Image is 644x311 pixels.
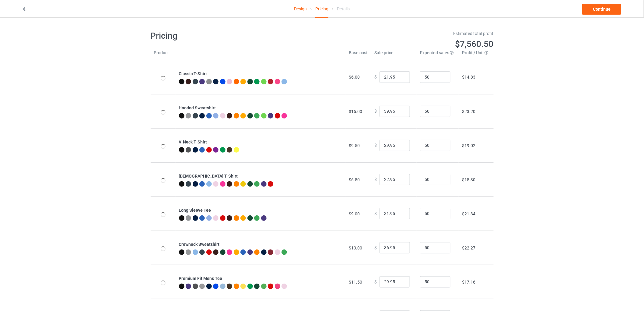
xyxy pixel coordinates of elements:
a: Design [294,0,307,17]
img: heather_texture.png [199,284,205,289]
span: $15.30 [462,177,475,182]
b: Crewneck Sweatshirt [179,242,220,247]
span: $17.16 [462,280,475,284]
span: $15.00 [349,109,362,114]
span: $21.34 [462,211,475,216]
span: $ [374,109,377,114]
span: $ [374,211,377,216]
b: Classic T-Shirt [179,71,207,76]
b: Long Sleeve Tee [179,208,211,213]
th: Profit / Unit [459,50,493,60]
span: $6.00 [349,75,360,80]
span: $ [374,279,377,284]
span: $9.00 [349,211,360,216]
b: Premium Fit Mens Tee [179,276,222,281]
span: $23.20 [462,109,475,114]
span: $22.27 [462,246,475,250]
b: V-Neck T-Shirt [179,140,207,144]
b: Hooded Sweatshirt [179,105,216,110]
th: Expected sales [417,50,459,60]
span: $ [374,75,377,80]
span: $6.50 [349,177,360,182]
span: $ [374,177,377,182]
th: Sale price [371,50,417,60]
span: $13.00 [349,246,362,250]
span: $ [374,245,377,250]
th: Base cost [345,50,371,60]
img: heather_texture.png [206,79,212,84]
div: Pricing [315,0,328,18]
span: $19.02 [462,143,475,148]
b: [DEMOGRAPHIC_DATA] T-Shirt [179,174,238,178]
div: Details [337,0,350,17]
span: $ [374,143,377,148]
h1: Pricing [151,30,318,41]
span: $9.50 [349,143,360,148]
span: $11.50 [349,280,362,284]
a: Continue [582,4,621,15]
span: $7,560.50 [455,39,494,49]
th: Product [151,50,176,60]
div: Estimated total profit [326,30,494,37]
span: $14.83 [462,75,475,80]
